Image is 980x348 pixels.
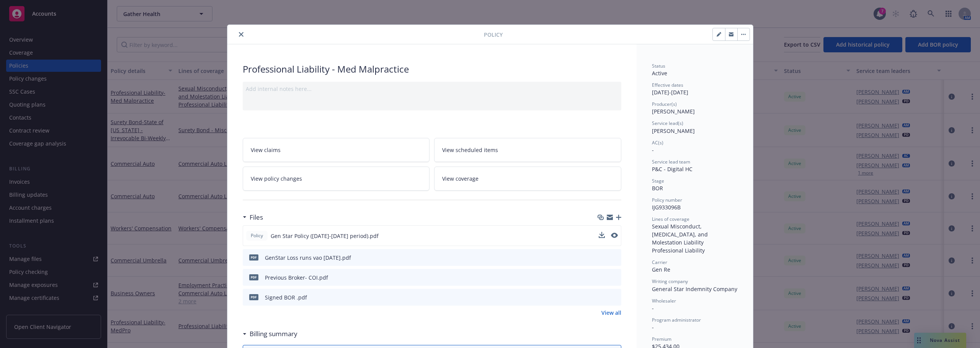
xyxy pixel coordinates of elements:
button: download file [599,254,605,262]
span: Policy [249,232,265,239]
span: Effective dates [652,82,683,88]
span: Lines of coverage [652,216,689,222]
button: preview file [611,254,618,262]
span: View claims [251,146,281,154]
button: download file [599,293,605,301]
span: Policy number [652,197,682,203]
button: preview file [611,293,618,301]
span: P&C - Digital HC [652,165,693,173]
span: View scheduled items [442,146,498,154]
div: Sexual Misconduct, [MEDICAL_DATA], and Molestation Liability [652,222,738,246]
span: - [652,324,654,331]
span: Active [652,70,667,77]
h3: Files [250,212,263,222]
span: Gen Re [652,266,670,273]
span: Carrier [652,259,667,265]
h3: Billing summary [250,329,297,339]
span: Service lead team [652,159,690,165]
div: Signed BOR .pdf [265,293,307,301]
button: preview file [611,233,618,238]
span: Policy [484,31,503,39]
span: AC(s) [652,139,663,146]
span: View coverage [442,175,479,183]
span: - [652,146,654,154]
span: [PERSON_NAME] [652,108,695,115]
span: Service lead(s) [652,120,683,126]
div: Files [243,212,263,222]
span: - [652,304,654,312]
button: preview file [611,232,618,240]
span: View policy changes [251,175,302,183]
div: GenStar Loss runs vao [DATE].pdf [265,254,351,262]
button: download file [599,274,605,282]
span: BOR [652,185,663,192]
span: Status [652,63,665,69]
div: Professional Liability [652,246,738,254]
span: Producer(s) [652,101,677,107]
button: download file [599,232,605,238]
span: Gen Star Policy ([DATE]-[DATE] period).pdf [271,232,379,240]
span: Program administrator [652,317,701,323]
div: Professional Liability - Med Malpractice [243,63,621,76]
a: View all [601,309,621,317]
div: Previous Broker- COI.pdf [265,274,328,282]
span: pdf [249,294,258,300]
span: Wholesaler [652,298,676,304]
a: View policy changes [243,167,430,191]
div: [DATE] - [DATE] [652,82,738,96]
div: Billing summary [243,329,297,339]
a: View scheduled items [434,138,621,162]
span: Stage [652,178,664,184]
a: View coverage [434,167,621,191]
span: General Star Indemnity Company [652,285,737,293]
button: preview file [611,274,618,282]
span: IJG933096B [652,204,681,211]
div: Add internal notes here... [246,85,618,93]
a: View claims [243,138,430,162]
button: close [237,30,246,39]
span: Premium [652,336,671,342]
span: Writing company [652,278,688,285]
span: [PERSON_NAME] [652,127,695,134]
span: pdf [249,254,258,260]
span: pdf [249,274,258,280]
button: download file [599,232,605,240]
